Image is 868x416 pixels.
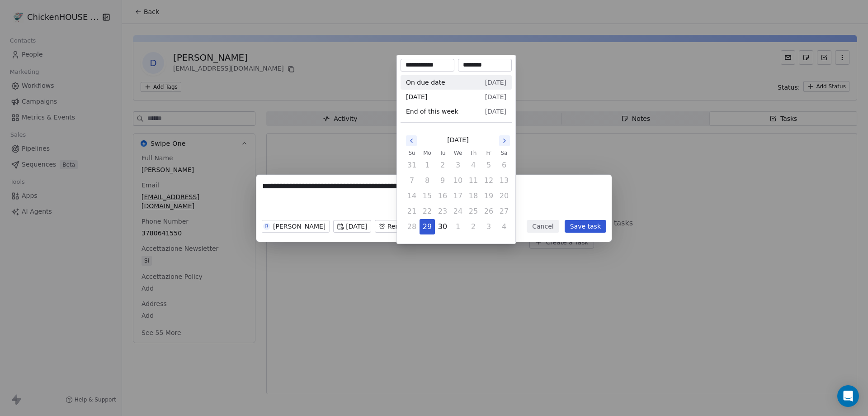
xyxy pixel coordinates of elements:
[481,204,496,219] button: Friday, September 26th, 2025
[405,204,419,219] button: Sunday, September 21st, 2025
[466,173,481,188] button: Thursday, September 11th, 2025
[405,220,419,234] button: Sunday, September 28th, 2025
[466,189,481,203] button: Thursday, September 18th, 2025
[481,173,496,188] button: Friday, September 12th, 2025
[497,173,511,188] button: Saturday, September 13th, 2025
[497,220,511,234] button: Saturday, October 4th, 2025
[485,78,506,87] span: [DATE]
[481,189,496,203] button: Friday, September 19th, 2025
[496,148,512,158] th: Saturday
[435,148,450,158] th: Tuesday
[405,189,419,203] button: Sunday, September 14th, 2025
[406,78,445,87] span: On due date
[420,204,434,219] button: Monday, September 22nd, 2025
[406,92,427,101] span: [DATE]
[420,220,434,234] button: Today, Monday, September 29th, 2025, selected
[497,204,511,219] button: Saturday, September 27th, 2025
[466,220,481,234] button: Thursday, October 2nd, 2025
[485,92,506,101] span: [DATE]
[420,189,434,203] button: Monday, September 15th, 2025
[420,173,434,188] button: Monday, September 8th, 2025
[435,220,450,234] button: Tuesday, September 30th, 2025
[481,148,496,158] th: Friday
[466,148,481,158] th: Thursday
[466,204,481,219] button: Thursday, September 25th, 2025
[405,158,419,172] button: Sunday, August 31st, 2025
[485,107,506,116] span: [DATE]
[466,158,481,172] button: Thursday, September 4th, 2025
[451,204,465,219] button: Wednesday, September 24th, 2025
[450,148,466,158] th: Wednesday
[420,158,434,172] button: Monday, September 1st, 2025
[435,173,450,188] button: Tuesday, September 9th, 2025
[481,158,496,172] button: Friday, September 5th, 2025
[420,148,435,158] th: Monday
[451,189,465,203] button: Wednesday, September 17th, 2025
[499,135,510,146] button: Go to the Next Month
[451,220,465,234] button: Wednesday, October 1st, 2025
[451,173,465,188] button: Wednesday, September 10th, 2025
[447,135,468,145] span: [DATE]
[404,148,512,234] table: September 2025
[497,158,511,172] button: Saturday, September 6th, 2025
[435,158,450,172] button: Tuesday, September 2nd, 2025
[406,107,458,116] span: End of this week
[451,158,465,172] button: Wednesday, September 3rd, 2025
[481,220,496,234] button: Friday, October 3rd, 2025
[405,173,419,188] button: Sunday, September 7th, 2025
[404,148,420,158] th: Sunday
[497,189,511,203] button: Saturday, September 20th, 2025
[435,189,450,203] button: Tuesday, September 16th, 2025
[435,204,450,219] button: Tuesday, September 23rd, 2025
[406,135,417,146] button: Go to the Previous Month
